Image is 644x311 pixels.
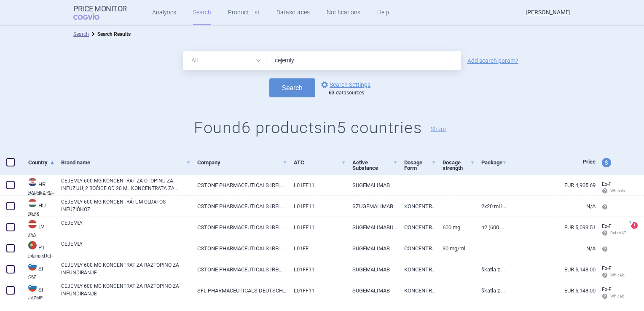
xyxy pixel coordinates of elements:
a: SISICBZ [22,261,55,279]
img: Hungary [28,199,37,207]
a: PTPTInfarmed Infomed [22,240,55,258]
a: CSTONE PHARMACEUTICALS IRELAND LIMITED [191,238,287,259]
a: CONCENTRATE FOR SOLUTION FOR INFUSION [398,217,437,238]
a: Dosage Form [404,152,437,178]
img: Portugal [28,241,37,249]
abbr: NEAK — PUPHA database published by the National Health Insurance Fund of Hungary. [28,212,55,216]
a: Company [197,152,287,173]
a: CSTONE PHARMACEUTICALS IRELAND LIMITED [191,259,287,280]
strong: 63 [329,90,335,96]
a: CEJEMLY 600 MG KONCENTRAT ZA OTOPINU ZA INFUZIJU, 2 BOČICE OD 20 ML KONCENTRATA ZA OTOPINU ZA INF... [61,177,191,192]
img: Slovenia [28,262,37,271]
a: L01FF11 [287,280,346,301]
span: Price [583,158,596,165]
span: Wh calc [602,294,625,298]
a: Country [28,152,55,173]
a: L01FF11 [287,175,346,196]
span: Wh calc [602,273,625,277]
a: L01FF11 [287,217,346,238]
span: Ex-factory price [602,223,612,229]
img: Slovenia [28,283,37,292]
a: SUGEMALIMABUM [346,217,397,238]
a: CEJEMLY [61,240,191,255]
strong: Search Results [97,31,131,37]
a: EUR 5,093.51 [507,217,596,238]
a: Ex-F Wh calc [596,263,627,282]
a: SUGEMALIMAB [346,238,397,259]
a: N/A [507,238,596,259]
a: Package [481,152,507,173]
abbr: CBZ — Online database of medical product market supply published by the Ministrstvo za zdravje, S... [28,275,55,279]
li: Search Results [89,30,131,38]
a: Dosage strength [443,152,475,178]
span: Wh calc [602,188,625,193]
abbr: JAZMP — List of medicinal products published by the Public Agency of the Republic of Slovenia for... [28,296,55,300]
a: CSTONE PHARMACEUTICALS IRELAND LIMITED, [GEOGRAPHIC_DATA] [191,217,287,238]
a: škatla z 2 vialama s po 20 ml koncentrata [475,280,507,301]
a: ATC [294,152,346,173]
a: škatla z 2 vialama s po 20 ml koncentrata [475,259,507,280]
a: L01FF11 [287,259,346,280]
a: Ex-F Wh calc [596,284,627,303]
span: Ex-factory price [602,181,612,187]
abbr: Infarmed Infomed — Infomed - medicinal products database, published by Infarmed, National Authori... [28,254,55,258]
a: SFL PHARMACEUTICALS DEUTSCHLAND GMBH [191,280,287,301]
a: 600 mg [436,217,475,238]
a: SISIJAZMP [22,282,55,300]
a: Active Substance [352,152,397,178]
a: SZUGEMALIMAB [346,196,397,217]
abbr: ZVA — Online database developed by State Agency of Medicines Republic of Latvia. [28,233,55,237]
img: Croatia [28,178,37,186]
a: CONCENTRATE FOR SOLUTION FOR INFUSION [398,238,437,259]
a: KONCENTRÁTUM OLDATOS INFÚZIÓHOZ [398,196,437,217]
a: EUR 5,148.00 [507,259,596,280]
span: Ret+VAT calc [602,231,634,235]
a: Brand name [61,152,191,173]
a: Search [73,31,89,37]
strong: Price Monitor [73,5,127,13]
a: L01FF11 [287,196,346,217]
span: ? [628,220,633,225]
a: ? [631,222,641,228]
a: HUHUNEAK [22,198,55,216]
span: COGVIO [73,13,111,20]
a: Ex-F Ret+VAT calc [596,220,627,240]
a: CSTONE PHARMACEUTICALS IRELAND LIMITED [191,196,287,217]
div: datasources [329,90,375,97]
span: Ex-factory price [602,265,612,271]
a: CEJEMLY 600 MG KONCENTRÁTUM OLDATOS INFÚZIÓHOZ [61,198,191,213]
a: 2x20 ml injekciós üvegben i-es típusú [475,196,507,217]
a: Price MonitorCOGVIO [73,5,127,21]
a: CEJEMLY 600 MG KONCENTRAT ZA RAZTOPINO ZA INFUNDIRANJE [61,282,191,298]
img: Latvia [28,220,37,228]
a: Add search param? [467,58,518,64]
a: SUGEMALIMAB [346,259,397,280]
a: EUR 4,905.69 [507,175,596,196]
a: CEJEMLY 600 MG KONCENTRAT ZA RAZTOPINO ZA INFUNDIRANJE [61,261,191,276]
a: N/A [507,196,596,217]
a: CSTONE PHARMACEUTICALS IRELAND LIMITED [191,175,287,196]
a: Ex-F Wh calc [596,178,627,198]
a: L01FF [287,238,346,259]
abbr: HALMED PCL SUMMARY — List of medicines with an established maximum wholesale price published by t... [28,190,55,195]
a: EUR 5,148.00 [507,280,596,301]
span: Ex-factory price [602,287,612,292]
a: KONCENTRAT ZA RAZTOPINO ZA INFUNDIRANJE [398,280,437,301]
a: Search Settings [319,80,370,90]
a: SUGEMALIMAB [346,280,397,301]
button: Share [431,126,446,132]
a: N2 (600 mg/20 ml) [475,217,507,238]
a: SUGEMALIMAB [346,175,397,196]
a: LVLVZVA [22,219,55,237]
a: CEJEMLY [61,219,191,234]
a: 30 mg/ml [436,238,475,259]
a: HRHRHALMED PCL SUMMARY [22,177,55,195]
li: Search [73,30,89,38]
button: Search [269,78,315,97]
a: KONCENTRAT ZA RAZTOPINO ZA INFUNDIRANJE [398,259,437,280]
